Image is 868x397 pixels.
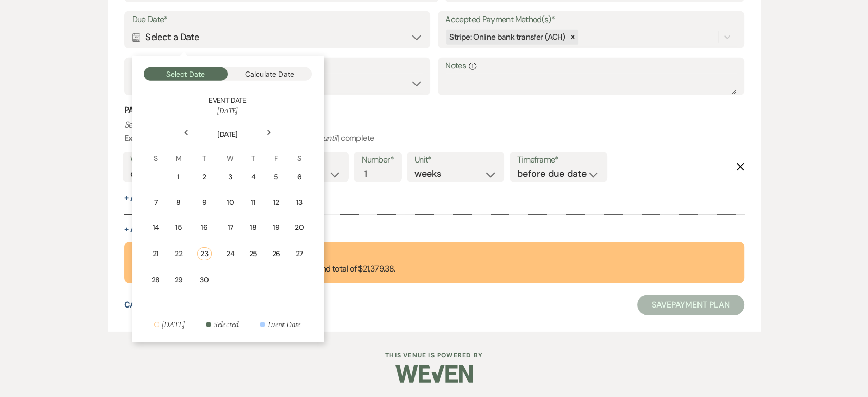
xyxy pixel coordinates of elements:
[295,172,304,183] div: 6
[226,222,235,233] div: 17
[174,248,183,259] div: 22
[197,172,212,183] div: 2
[197,275,212,285] div: 30
[637,295,744,315] button: SavePayment Plan
[219,141,241,164] th: W
[323,133,337,143] i: until
[414,153,497,168] label: Unit*
[265,141,287,164] th: F
[449,32,565,42] span: Stripe: Online bank transfer (ACH)
[242,141,264,164] th: T
[152,222,160,233] div: 14
[174,172,183,183] div: 1
[144,96,312,106] h5: Event Date
[174,222,183,233] div: 15
[272,197,280,208] div: 12
[124,119,216,130] i: Set reminders for this task.
[191,141,218,164] th: T
[124,133,156,143] b: Example
[152,197,160,208] div: 7
[445,12,736,27] label: Accepted Payment Method(s)*
[288,141,311,164] th: S
[197,197,212,208] div: 9
[124,118,744,145] p: : weekly | | 2 | months | before event date | | complete
[226,172,235,183] div: 3
[197,222,212,233] div: 16
[144,106,312,116] h6: [DATE]
[145,141,167,164] th: S
[124,104,744,116] h3: Payment Reminder
[249,222,257,233] div: 18
[174,275,183,285] div: 29
[395,356,473,392] img: Weven Logo
[214,318,238,331] div: Selected
[197,247,212,260] div: 23
[145,117,311,140] th: [DATE]
[362,153,394,168] label: Number*
[144,67,228,81] button: Select Date
[295,197,304,208] div: 13
[130,153,239,168] label: Who would you like to remind?*
[249,197,257,208] div: 11
[167,141,190,164] th: M
[174,197,183,208] div: 8
[152,248,160,259] div: 21
[132,27,423,47] div: Select a Date
[124,225,187,233] button: + Add Payment
[445,59,736,74] label: Notes
[295,248,304,259] div: 27
[124,301,158,309] button: Cancel
[132,12,423,27] label: Due Date*
[272,172,280,183] div: 5
[124,194,226,202] button: + AddAnotherReminder
[226,197,235,208] div: 10
[249,172,257,183] div: 4
[228,67,312,81] button: Calculate Date
[272,248,280,259] div: 26
[152,275,160,285] div: 28
[272,222,280,233] div: 19
[268,318,301,331] div: Event Date
[226,248,235,259] div: 24
[517,153,599,168] label: Timeframe*
[249,248,257,259] div: 25
[295,222,304,233] div: 20
[162,318,184,331] div: [DATE]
